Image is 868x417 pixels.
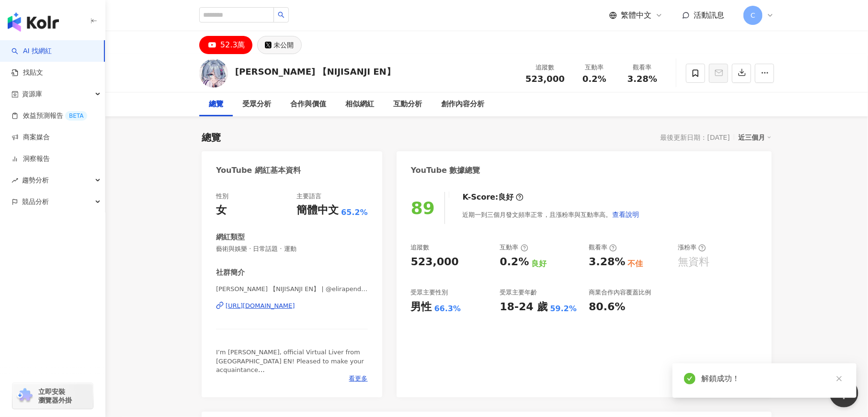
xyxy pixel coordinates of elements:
a: 洞察報告 [11,154,50,164]
span: 查看說明 [613,211,640,218]
div: 解鎖成功！ [701,373,845,384]
span: 0.2% [582,74,606,84]
div: 主要語言 [297,192,321,201]
div: 總覽 [209,99,223,110]
div: 523,000 [411,255,459,270]
div: 良好 [499,192,514,203]
span: 523,000 [525,74,565,84]
div: 最後更新日期：[DATE] [661,134,730,141]
a: 商案媒合 [11,133,50,142]
span: 藝術與娛樂 · 日常話題 · 運動 [216,245,368,253]
div: 漲粉率 [678,243,706,252]
div: YouTube 數據總覽 [411,165,480,176]
div: 無資料 [678,255,709,270]
div: 總覽 [202,131,221,144]
a: [URL][DOMAIN_NAME] [216,302,368,310]
div: 互動率 [576,63,613,72]
div: 0.2% [500,255,529,270]
div: 觀看率 [624,63,661,72]
span: 看更多 [349,374,368,383]
div: [PERSON_NAME] 【NIJISANJI EN】 [235,66,395,78]
img: KOL Avatar [199,59,228,88]
div: 互動分析 [393,99,422,110]
div: 簡體中文 [297,203,339,218]
div: [URL][DOMAIN_NAME] [226,302,295,310]
div: 近三個月 [738,131,772,144]
div: 89 [411,198,435,218]
a: searchAI 找網紅 [11,46,52,56]
div: 不佳 [628,259,643,269]
div: 觀看率 [589,243,617,252]
a: 找貼文 [11,68,43,78]
div: 受眾分析 [242,99,271,110]
div: 女 [216,203,227,218]
div: 社群簡介 [216,268,245,278]
span: rise [11,177,18,184]
div: 追蹤數 [411,243,430,252]
span: 活動訊息 [694,11,724,20]
span: 競品分析 [22,191,49,213]
div: 合作與價值 [290,99,326,110]
span: 繁體中文 [621,10,651,21]
div: 性別 [216,192,228,201]
a: chrome extension立即安裝 瀏覽器外掛 [12,383,93,409]
span: 65.2% [341,207,368,218]
div: 受眾主要年齡 [500,288,537,297]
div: 創作內容分析 [441,99,484,110]
span: close [836,375,843,382]
div: 3.28% [589,255,625,270]
span: [PERSON_NAME] 【NIJISANJI EN】 | @elirapendora | UCIeSUTOTkF9Hs7q3SGcO-Ow [216,285,368,293]
button: 52.3萬 [199,36,252,54]
div: 80.6% [589,300,625,315]
div: YouTube 網紅基本資料 [216,165,301,176]
div: 52.3萬 [220,38,245,52]
div: 66.3% [434,304,461,314]
span: check-circle [684,373,696,384]
div: 受眾主要性別 [411,288,448,297]
span: 資源庫 [22,83,42,105]
div: 18-24 歲 [500,300,548,315]
span: 3.28% [628,74,657,84]
img: logo [8,12,59,32]
span: C [751,10,755,21]
button: 查看說明 [612,205,640,224]
div: 良好 [532,259,547,269]
div: 相似網紅 [345,99,374,110]
span: search [278,11,285,18]
img: chrome extension [15,388,34,404]
a: 效益預測報告BETA [11,111,87,121]
div: 男性 [411,300,432,315]
div: K-Score : [463,192,524,203]
span: 立即安裝 瀏覽器外掛 [38,387,72,405]
button: 未公開 [257,36,302,54]
div: 近期一到三個月發文頻率正常，且漲粉率與互動率高。 [463,205,640,224]
span: 趨勢分析 [22,169,49,191]
div: 未公開 [274,38,294,52]
div: 追蹤數 [525,63,565,72]
div: 網紅類型 [216,232,245,242]
div: 互動率 [500,243,528,252]
div: 59.2% [550,304,577,314]
div: 商業合作內容覆蓋比例 [589,288,651,297]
